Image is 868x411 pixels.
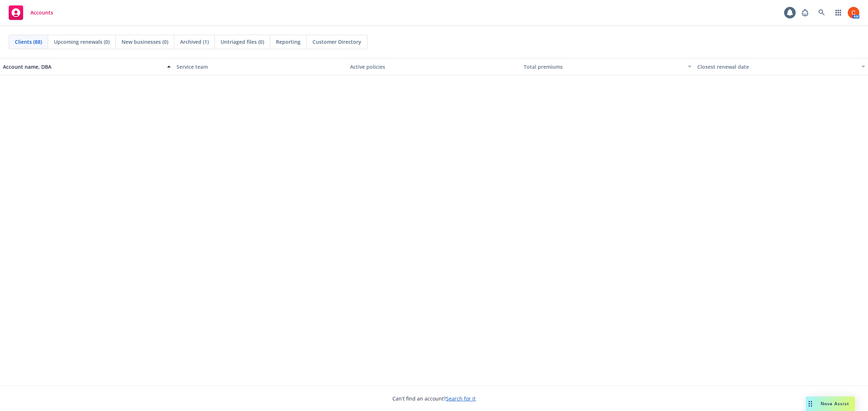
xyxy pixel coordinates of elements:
[697,63,857,71] div: Closest renewal date
[174,58,347,75] button: Service team
[54,38,110,46] span: Upcoming renewals (0)
[814,5,829,20] a: Search
[15,38,42,46] span: Clients (88)
[3,63,163,71] div: Account name, DBA
[30,10,53,16] span: Accounts
[347,58,521,75] button: Active policies
[446,395,476,402] a: Search for it
[798,5,812,20] a: Report a Bug
[180,38,209,46] span: Archived (1)
[392,395,476,402] span: Can't find an account?
[312,38,361,46] span: Customer Directory
[524,63,684,71] div: Total premiums
[806,397,815,411] div: Drag to move
[831,5,846,20] a: Switch app
[350,63,518,71] div: Active policies
[176,63,344,71] div: Service team
[521,58,694,75] button: Total premiums
[122,38,168,46] span: New businesses (0)
[821,401,849,407] span: Nova Assist
[276,38,301,46] span: Reporting
[694,58,868,75] button: Closest renewal date
[848,7,859,18] img: photo
[221,38,264,46] span: Untriaged files (0)
[806,397,855,411] button: Nova Assist
[6,3,56,23] a: Accounts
